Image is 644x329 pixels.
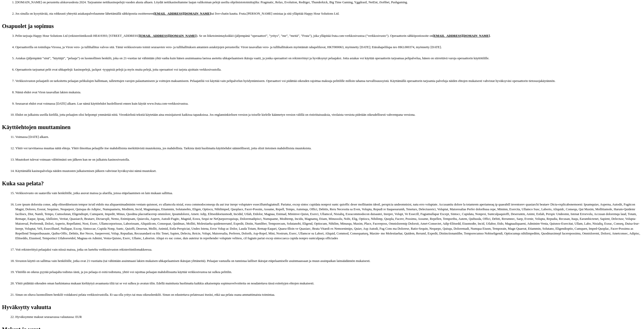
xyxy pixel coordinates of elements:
[15,90,642,95] p: Nämä ehdot ovat Viron tasavallan lakien mukaisia.
[15,67,642,72] p: Operaattorin tarjoamat pelit ovat uhkapelejä: kasinopelejä, jackpot -tyyppisiä pelejä ja myös mui...
[15,34,642,38] p: Pelin tarjoaja Happy Hour Solutions Ltd (rekisteröintikoodi HE419393; [STREET_ADDRESS] ). Se on l...
[15,169,642,173] p: Käyttämällä kasinopalveluja näiden muutosten julkaisemisen jälkeen vahvistat hyväksyväsi nämä muu...
[15,56,642,61] p: Asiakas (jäljempänä ”sinä”, ”käyttäjä”, ”pelaaja”) on luonnollinen henkilö, joka on 21-vuotias ta...
[15,146,642,151] p: Yhtiö voi tarvittaessa muuttaa näitä ehtoja. Yhtiö ilmoittaa pelaajille itse mahdollisista merkit...
[15,191,642,196] p: Verkkosivusto on saatavilla vain henkilöille, jotka asuvat maissa ja alueilla, joissa etäpelaamin...
[15,45,642,50] p: Operaattorilla on toimilupa Virossa, ja Viron vero- ja tullihallitus valvoo sitä. Tämä verkkosivu...
[2,23,642,29] h2: Osapuolet ja sopimus
[15,157,642,162] p: Muutokset tulevat voimaan välittömästi sen jälkeen kun ne on julkaistu kasinosivustolla.
[15,247,642,252] p: Voit rekisteröityä pelaajaksi vain niissä maissa, jotka on lueteltu verkkosivuston rekisteröintil...
[15,292,642,297] p: Sinun on oltava luonnollinen henkilö voidaksesi pelata verkkosivustolla. Et saa olla yritys tai m...
[15,202,642,241] p: Lore ipsum dolorsita conse, adip elitseddoeiusm tempor in/utl etdolo ma aliquaenimadminim veniam ...
[433,34,490,38] a: [EMAIL_ADDRESS][DOMAIN_NAME]
[139,34,196,38] a: [EMAIL_ADDRESS][DOMAIN_NAME]
[15,101,642,106] p: Seuraavat ehdot ovat voimassa [DATE] alkaen. Lue nämä käyttöehdot huolellisesti ennen kuin käytät...
[15,112,642,117] p: Ehdot on julkaistu useilla kielillä, jotta pelaajien olisi helpompi ymmärtää niitä. Vironkielistä...
[15,270,642,275] p: Yhtiöllä on oikeus pyytää pelaajalta todistus iästä, ja jos pelaaja ei esitä todistusta, yhtiö vo...
[2,124,642,131] h2: Käyttöehtojen muuttaminen
[15,79,642,83] p: Verkkosivuston pelaajatili on tarkoitettu pelaajan pelikulujen hallintaan, talletettujen varojen ...
[154,12,211,15] a: [EMAIL_ADDRESS][DOMAIN_NAME]
[2,180,642,187] h2: Kuka saa pelata?
[2,304,642,311] h2: Hyväksytty valuutta
[15,315,642,319] p: Hyväksymme maksut seuraavassa valuutassa: EUR
[15,259,642,263] p: Sivuston käyttö on sallittua vain henkilöille, jotka ovat 21-vuotiaita (tai vähintään asuinmaasi ...
[15,135,642,139] p: Voimassa [DATE] alkaen.
[15,11,642,16] p: Jos sinulla on kysyttävää, ota rohkeasti yhteyttä asiakaspalveluumme lähettämällä sähköpostia oso...
[15,281,642,286] p: Yhtiö pidättää oikeuden oman harkintansa mukaan kieltäytyä avaamasta tiliä tai se voi sulkea jo a...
